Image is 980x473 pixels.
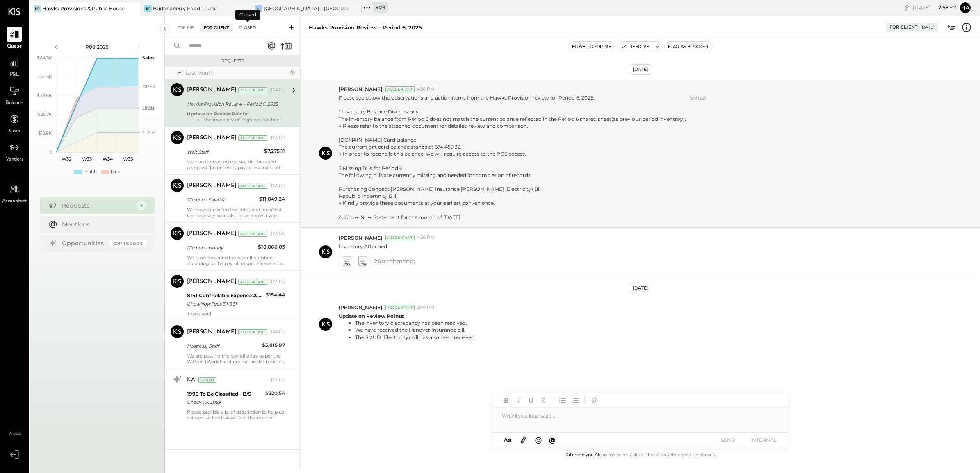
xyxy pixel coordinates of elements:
div: For Client [889,24,918,31]
li: The inventory discrepancy has been resolved. [203,117,285,122]
div: Kitchen - Hourly [187,244,255,252]
div: Closed [235,10,260,20]
div: We have corrected the dates and recorded the necesary accruals. Let us know if you have any quest... [187,207,285,218]
span: Vendors [6,156,23,163]
div: Check 1003059 [187,398,263,406]
div: [DATE] [269,87,285,93]
span: [PERSON_NAME] [339,304,382,311]
div: $18,866.03 [258,243,285,251]
button: Ha [959,1,972,14]
button: Add URL [589,395,599,406]
div: [PERSON_NAME] [187,230,237,238]
div: Accountant [238,183,267,189]
text: W35 [123,156,133,162]
button: Ordered List [570,395,580,406]
div: Hawks Provision Review – Period 6, 2025 [187,100,283,108]
div: Closed [235,24,260,32]
div: [PERSON_NAME] [187,134,237,142]
a: Balance [0,83,28,107]
div: [DATE] [913,4,957,11]
div: A– [255,5,262,12]
span: Queue [7,43,22,50]
div: Hawks Provision Review – Period 6, 2025 [309,24,422,32]
text: OPEX [142,84,155,89]
span: Balance [6,100,23,107]
text: W34 [102,156,113,162]
div: Coming Soon [109,240,146,247]
span: [PERSON_NAME] [339,86,382,93]
div: [DATE] [269,135,285,141]
div: [PERSON_NAME] [187,86,237,94]
div: Last Month [186,69,287,76]
div: $154.44 [266,291,285,299]
button: Underline [526,395,536,406]
text: $25.7K [38,111,52,117]
div: 1999 To Be Classified - B/S [187,390,263,398]
text: W32 [62,156,71,162]
p: Please see below the observations and action items from the Hawks Provision review for Period 6, ... [339,94,686,221]
div: [DATE] [629,64,652,75]
div: Accountant [238,279,267,285]
button: Resolve [618,42,652,52]
div: $11,049.24 [259,195,285,203]
div: [PERSON_NAME] [187,278,237,286]
div: Accountant [238,231,267,237]
button: @ [547,435,558,445]
div: Host(ess) Staff [187,342,260,350]
span: 4:56 PM [417,86,435,93]
button: Strikethrough [538,395,549,406]
div: For Client [200,24,233,32]
a: Cash [0,111,28,135]
div: [DATE] [269,329,285,335]
div: copy link [903,3,911,12]
div: Thank you! [187,311,285,317]
div: KAI [187,376,197,384]
div: Opportunities [62,239,105,247]
div: [GEOGRAPHIC_DATA] – [GEOGRAPHIC_DATA] [264,5,349,12]
div: Requests [62,201,132,210]
strong: Update on Review Points: [187,111,248,117]
text: COGS [142,129,156,135]
text: W33 [82,156,92,162]
div: ChowNowFees 3.1-3.31 [187,300,263,308]
button: Aa [501,436,514,445]
span: Cash [9,128,20,135]
div: Accountant [238,329,267,335]
button: SEND [712,435,745,446]
div: Kitchen - Salaried [187,196,257,204]
span: 2 Attachment s [374,253,415,269]
div: $220.54 [265,389,285,397]
div: Profit [83,169,96,175]
div: We are posting the payroll entry as per the W.Dept (Work Location) not on the basis of the H.Dept... [187,353,285,364]
text: 0 [49,149,52,155]
li: The SMUD (Electricity) bill has also been received. [355,334,476,341]
button: Unordered List [557,395,568,406]
div: We have recorded the payroll numbers according to the payroll report. Please let us know if you r... [187,255,285,266]
span: (edited) [689,95,707,221]
div: Please provide a brief description to help us categorize this transaction. The memo might be help... [187,409,285,421]
span: Accountant [2,198,27,205]
text: Sales [142,55,155,61]
div: HP [34,5,41,12]
a: Vendors [0,140,28,163]
button: Move to for me [569,42,615,52]
a: P&L [0,55,28,79]
text: $38.6K [37,93,52,98]
div: [DATE] [269,278,285,285]
div: [DATE] [921,25,934,30]
button: Flag as Blocker [665,42,712,52]
div: Accountant [238,135,267,141]
button: INTERNAL [747,435,780,446]
text: $64.3K [37,55,52,61]
div: For Me [173,24,198,32]
div: [DATE] [629,283,652,293]
span: P&L [10,71,19,79]
div: [DATE] [269,231,285,237]
span: 4:56 PM [417,234,435,241]
div: Buddhaberry Food Truck [153,5,215,12]
span: a [508,436,511,444]
div: 7 [137,201,146,210]
div: [DATE] [269,183,285,189]
div: [PERSON_NAME] [187,328,237,336]
div: We have corrected the payroll dates and recorded the necesary payroll accruals. Let us know if yo... [187,159,285,170]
